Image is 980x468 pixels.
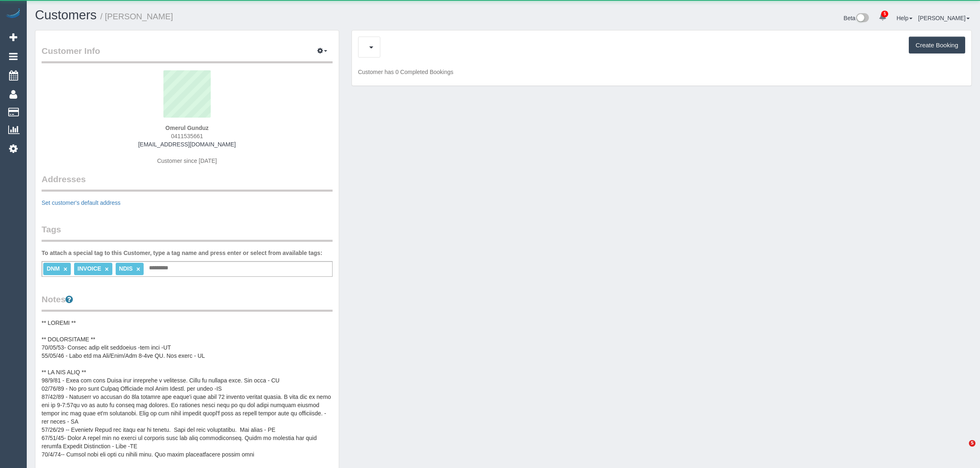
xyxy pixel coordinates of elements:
[896,15,912,21] a: Help
[909,37,965,54] button: Create Booking
[844,15,869,21] a: Beta
[881,11,888,17] span: 5
[42,249,322,257] label: To attach a special tag to this Customer, type a tag name and press enter or select from availabl...
[855,13,869,24] img: New interface
[157,158,217,164] span: Customer since [DATE]
[138,141,236,148] a: [EMAIL_ADDRESS][DOMAIN_NAME]
[165,125,209,131] strong: Omerul Gunduz
[918,15,970,21] a: [PERSON_NAME]
[42,223,333,242] legend: Tags
[42,45,333,63] legend: Customer Info
[42,199,121,206] a: Set customer's default address
[136,266,140,273] a: ×
[47,265,60,272] span: DNM
[5,8,21,20] img: Automaid Logo
[42,293,333,312] legend: Notes
[969,440,975,447] span: 5
[952,440,972,460] iframe: Intercom live chat
[171,133,203,139] span: 0411535661
[875,8,891,26] a: 5
[119,265,133,272] span: NDIS
[35,8,97,22] a: Customers
[100,12,173,21] small: / [PERSON_NAME]
[358,68,965,76] p: Customer has 0 Completed Bookings
[63,266,67,273] a: ×
[77,265,101,272] span: INVOICE
[105,266,109,273] a: ×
